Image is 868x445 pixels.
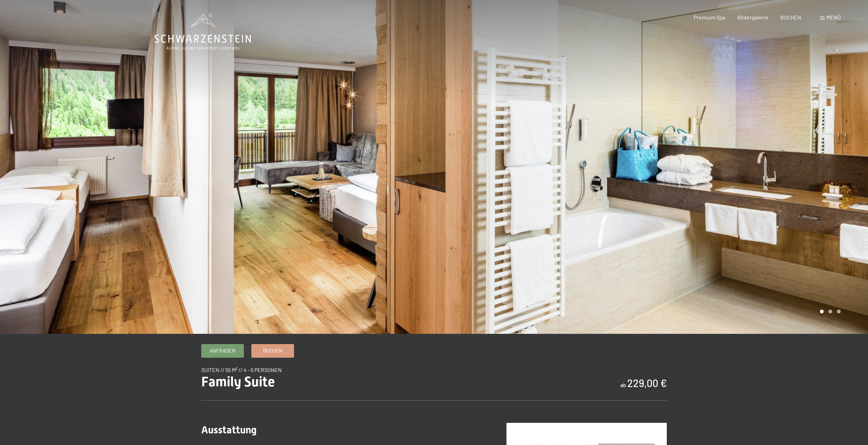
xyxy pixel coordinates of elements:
[201,374,275,390] span: Family Suite
[201,367,282,373] span: Suiten // 55 m² // 4 - 5 Personen
[694,14,725,20] a: Premium Spa
[620,382,626,388] span: ab
[627,377,667,389] b: 229,00 €
[780,14,801,20] a: BUCHEN
[210,347,235,354] span: Anfragen
[252,344,294,357] a: Buchen
[737,14,768,20] a: Bildergalerie
[263,347,282,354] span: Buchen
[202,344,244,357] a: Anfragen
[201,424,256,436] span: Ausstattung
[826,14,841,20] span: Menü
